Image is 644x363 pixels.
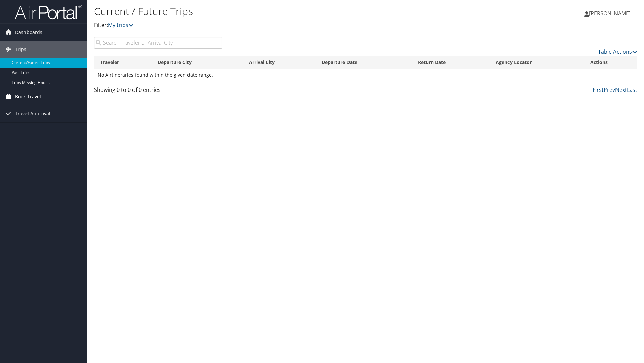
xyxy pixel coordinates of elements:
th: Agency Locator: activate to sort column ascending [490,56,584,69]
td: No Airtineraries found within the given date range. [94,69,637,81]
h1: Current / Future Trips [94,4,456,18]
a: Prev [604,86,615,94]
a: [PERSON_NAME] [584,3,637,23]
div: Showing 0 to 0 of 0 entries [94,86,222,97]
span: Dashboards [15,24,42,41]
a: Table Actions [598,48,637,55]
span: Travel Approval [15,105,50,122]
th: Traveler: activate to sort column ascending [94,56,152,69]
a: My trips [108,21,134,29]
th: Arrival City: activate to sort column ascending [243,56,316,69]
span: [PERSON_NAME] [589,10,631,17]
img: airportal-logo.png [15,4,82,20]
th: Actions [584,56,637,69]
input: Search Traveler or Arrival City [94,37,222,49]
th: Return Date: activate to sort column ascending [412,56,490,69]
th: Departure City: activate to sort column ascending [152,56,243,69]
p: Filter: [94,21,456,30]
a: Last [627,86,637,94]
a: Next [615,86,627,94]
span: Trips [15,41,26,58]
th: Departure Date: activate to sort column descending [316,56,412,69]
span: Book Travel [15,88,41,105]
a: First [593,86,604,94]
